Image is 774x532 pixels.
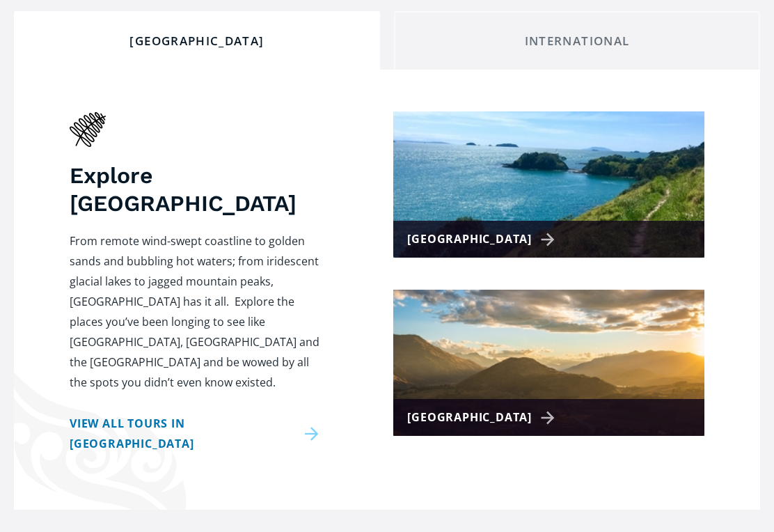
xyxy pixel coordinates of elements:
div: International [406,34,748,49]
div: [GEOGRAPHIC_DATA] [407,408,560,428]
a: [GEOGRAPHIC_DATA] [393,112,704,258]
h3: Explore [GEOGRAPHIC_DATA] [70,162,324,218]
a: View all tours in [GEOGRAPHIC_DATA] [70,414,324,455]
p: From remote wind-swept coastline to golden sands and bubbling hot waters; from iridescent glacial... [70,232,324,393]
a: [GEOGRAPHIC_DATA] [393,290,704,437]
div: [GEOGRAPHIC_DATA] [26,34,368,49]
div: [GEOGRAPHIC_DATA] [407,230,560,250]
